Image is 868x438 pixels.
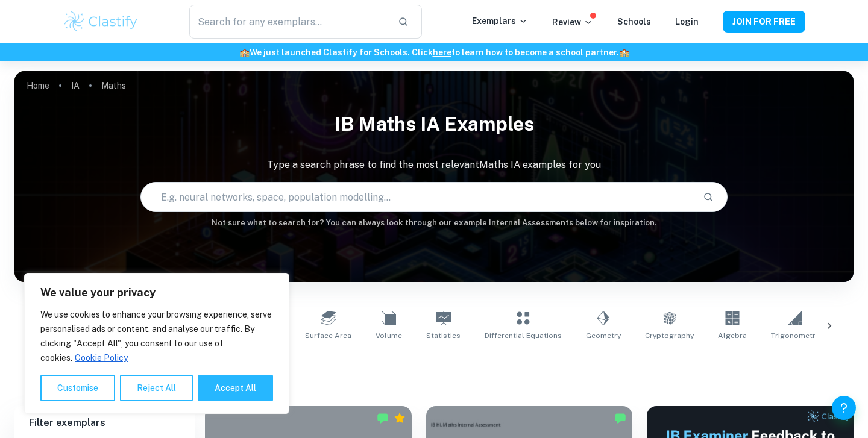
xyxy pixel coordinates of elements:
[63,10,139,34] img: Clastify logo
[14,217,854,229] h6: Not sure what to search for? You can always look through our example Internal Assessments below f...
[832,396,856,420] button: Help and Feedback
[57,355,812,377] h1: All Maths IA Examples
[141,180,693,214] input: E.g. neural networks, space, population modelling...
[771,330,819,341] span: Trigonometry
[71,77,80,94] a: IA
[40,307,273,365] p: We use cookies to enhance your browsing experience, serve personalised ads or content, and analys...
[619,48,629,57] span: 🏫
[24,273,289,414] div: We value your privacy
[14,105,854,143] h1: IB Maths IA examples
[614,412,626,424] img: Marked
[40,286,273,300] p: We value your privacy
[485,330,562,341] span: Differential Equations
[394,412,406,424] div: Premium
[698,187,719,207] button: Search
[239,48,250,57] span: 🏫
[189,5,388,39] input: Search for any exemplars...
[40,375,115,401] button: Customise
[586,330,621,341] span: Geometry
[723,11,805,33] button: JOIN FOR FREE
[74,352,128,363] a: Cookie Policy
[27,77,49,94] a: Home
[426,330,461,341] span: Statistics
[718,330,747,341] span: Algebra
[14,158,854,172] p: Type a search phrase to find the most relevant Maths IA examples for you
[433,48,451,57] a: here
[675,17,699,27] a: Login
[376,330,402,341] span: Volume
[198,375,273,401] button: Accept All
[120,375,193,401] button: Reject All
[645,330,694,341] span: Cryptography
[2,46,866,59] h6: We just launched Clastify for Schools. Click to learn how to become a school partner.
[617,17,651,27] a: Schools
[377,412,389,424] img: Marked
[472,14,528,28] p: Exemplars
[101,79,126,92] p: Maths
[305,330,351,341] span: Surface Area
[552,16,593,29] p: Review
